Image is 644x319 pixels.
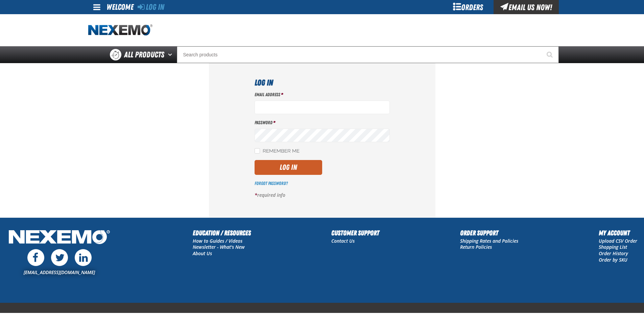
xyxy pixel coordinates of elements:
[255,91,390,98] label: Email Address
[7,228,112,248] img: Nexemo Logo
[138,2,164,12] a: Log In
[193,238,242,244] a: How to Guides / Videos
[193,228,251,238] h2: Education / Resources
[255,77,390,89] h1: Log In
[193,250,212,257] a: About Us
[177,46,559,63] input: Search
[460,244,492,250] a: Return Policies
[599,257,627,263] a: Order by SKU
[460,238,518,244] a: Shipping Rates and Policies
[542,46,559,63] button: Start Searching
[88,24,152,36] img: Nexemo logo
[166,46,177,63] button: Open All Products pages
[331,228,379,238] h2: Customer Support
[193,244,245,250] a: Newsletter - What's New
[88,24,152,36] a: Home
[124,49,164,61] span: All Products
[599,238,637,244] a: Upload CSV Order
[24,269,95,275] a: [EMAIL_ADDRESS][DOMAIN_NAME]
[331,238,355,244] a: Contact Us
[255,148,260,154] input: Remember Me
[599,244,627,250] a: Shopping List
[255,181,288,186] a: Forgot Password?
[255,148,300,155] label: Remember Me
[255,119,390,126] label: Password
[599,250,628,257] a: Order History
[255,160,322,175] button: Log In
[460,228,518,238] h2: Order Support
[255,192,390,198] p: required info
[599,228,637,238] h2: My Account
